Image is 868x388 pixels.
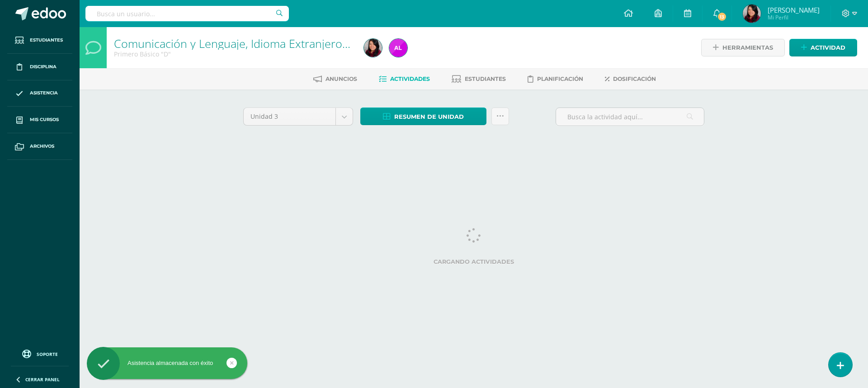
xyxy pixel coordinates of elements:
span: Asistencia [30,89,58,97]
a: Actividades [379,72,430,86]
span: Unidad 3 [250,108,329,125]
img: 2b2d077cd3225eb4770a88151ad57b39.png [743,5,761,23]
span: Anuncios [325,75,357,82]
span: [PERSON_NAME] [768,5,820,14]
span: Cerrar panel [25,376,60,383]
a: Archivos [7,133,72,160]
span: Actividades [390,75,430,82]
span: Mis cursos [30,116,59,123]
span: Estudiantes [465,75,506,82]
a: Disciplina [7,54,72,80]
span: Soporte [37,351,58,357]
a: Comunicación y Lenguaje, Idioma Extranjero Inglés [114,36,375,51]
div: Asistencia almacenada con éxito [87,359,247,367]
span: Resumen de unidad [394,108,464,125]
a: Dosificación [605,72,656,86]
span: Estudiantes [30,37,63,44]
span: Disciplina [30,63,57,70]
img: 911ff7f6a042b5aa398555e087fa27a6.png [389,39,407,57]
span: Planificación [537,75,583,82]
span: Herramientas [722,39,773,56]
a: Herramientas [701,39,785,56]
h1: Comunicación y Lenguaje, Idioma Extranjero Inglés [114,37,353,50]
a: Planificación [528,72,583,86]
div: Primero Básico 'D' [114,50,353,58]
img: 2b2d077cd3225eb4770a88151ad57b39.png [364,39,382,57]
a: Actividad [789,39,857,56]
span: Mi Perfil [768,14,820,21]
span: Archivos [30,143,54,150]
a: Estudiantes [452,72,506,86]
label: Cargando actividades [243,258,704,265]
a: Soporte [11,347,69,360]
span: 13 [717,12,727,22]
a: Asistencia [7,80,72,107]
a: Mis cursos [7,107,72,133]
input: Busca un usuario... [85,6,289,21]
span: Dosificación [613,75,656,82]
input: Busca la actividad aquí... [556,108,704,126]
a: Resumen de unidad [360,108,486,125]
a: Unidad 3 [244,108,353,125]
span: Actividad [811,39,845,56]
a: Anuncios [313,72,357,86]
a: Estudiantes [7,27,72,54]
